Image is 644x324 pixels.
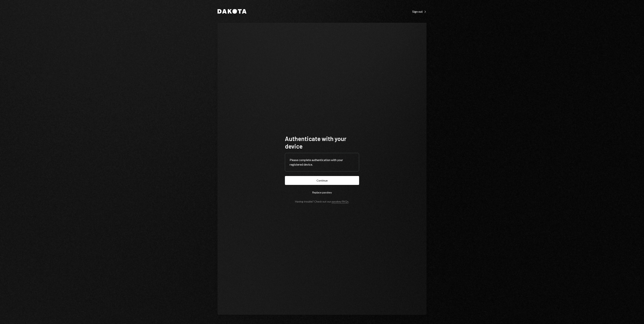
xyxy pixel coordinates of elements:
[332,200,349,203] a: passkey FAQs
[412,10,426,13] div: Sign out
[285,135,359,150] h1: Authenticate with your device
[290,158,354,167] div: Please complete authentication with your registered device.
[295,200,349,203] div: Having trouble? Check out our .
[285,188,359,197] button: Replace passkey
[412,9,426,13] a: Sign out
[285,176,359,185] button: Continue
